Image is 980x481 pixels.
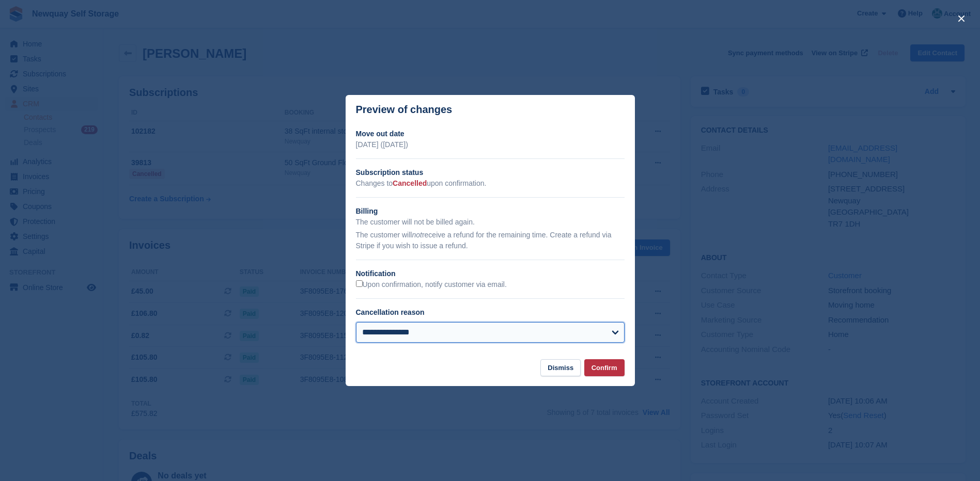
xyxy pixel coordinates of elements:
[356,308,425,316] label: Cancellation reason
[356,217,625,228] p: The customer will not be billed again.
[356,206,625,217] h2: Billing
[356,129,625,139] h2: Move out date
[356,280,507,290] label: Upon confirmation, notify customer via email.
[953,10,970,27] button: close
[356,139,625,150] p: [DATE] ([DATE])
[356,104,453,116] p: Preview of changes
[393,179,427,187] span: Cancelled
[356,268,625,279] h2: Notification
[356,230,625,251] p: The customer will receive a refund for the remaining time. Create a refund via Stripe if you wish...
[584,359,625,376] button: Confirm
[356,280,363,287] input: Upon confirmation, notify customer via email.
[356,167,625,178] h2: Subscription status
[540,359,581,376] button: Dismiss
[356,178,625,189] p: Changes to upon confirmation.
[412,231,422,239] em: not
